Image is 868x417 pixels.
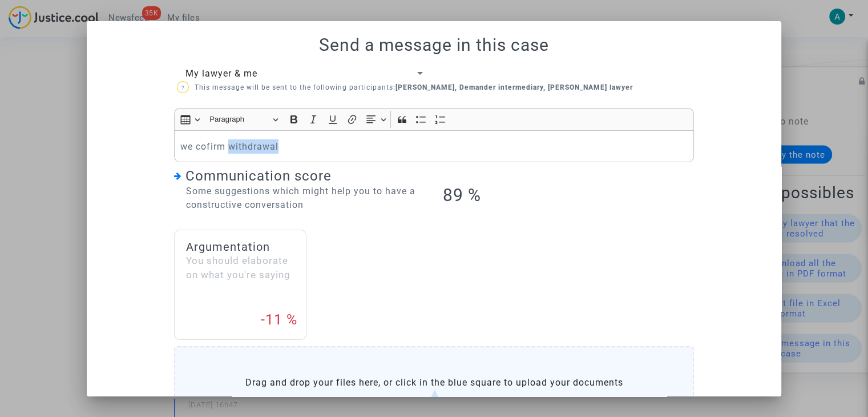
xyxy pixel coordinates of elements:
[209,113,269,126] span: Paragraph
[100,35,768,55] h1: Send a message in this case
[177,81,633,95] p: This message will be sent to the following participants:
[261,309,297,331] div: -11 %
[185,68,257,79] span: My lawyer & me
[180,139,688,154] p: we cofirm withdrawal
[185,168,332,184] span: Communication score
[442,185,694,206] h1: 89 %
[186,240,294,254] h4: Argumentation
[174,185,426,212] div: Some suggestions which might help you to have a constructive conversation
[174,108,694,130] div: Editor toolbar
[174,130,694,162] div: Rich Text Editor, main
[181,85,184,91] span: ?
[204,111,283,129] button: Paragraph
[395,83,633,91] b: [PERSON_NAME], Demander intermediary, [PERSON_NAME] lawyer
[186,254,294,283] div: You should elaborate on what you're saying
